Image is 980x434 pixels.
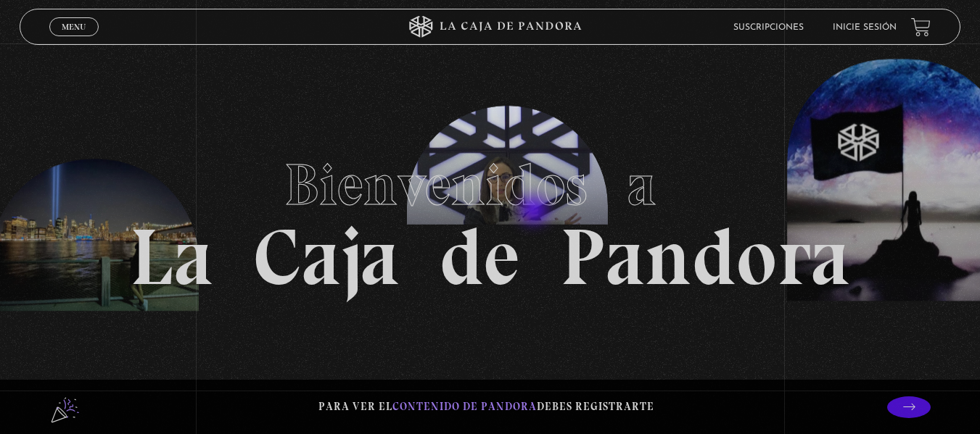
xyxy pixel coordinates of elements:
a: View your shopping cart [911,17,931,36]
span: Menu [62,22,86,31]
p: Para ver el debes registrarte [318,397,654,417]
span: Cerrar [57,35,91,45]
a: Inicie sesión [833,23,897,32]
span: Bienvenidos a [284,150,696,220]
a: Suscripciones [733,23,804,32]
h1: La Caja de Pandora [130,138,850,297]
span: contenido de Pandora [392,400,537,413]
